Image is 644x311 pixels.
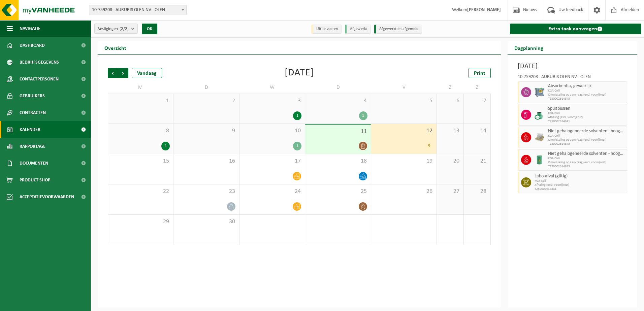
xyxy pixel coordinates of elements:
[375,158,433,165] span: 19
[120,27,129,31] count: (2/2)
[20,104,46,121] span: Contracten
[510,24,642,34] a: Extra taak aanvragen
[111,188,170,195] span: 22
[548,157,625,161] span: KGA Colli
[548,161,625,165] span: Omwisseling op aanvraag (excl. voorrijkost)
[467,7,501,12] strong: [PERSON_NAME]
[243,188,301,195] span: 24
[535,174,625,179] span: Labo-afval (giftig)
[177,158,235,165] span: 16
[177,188,235,195] span: 23
[548,97,625,101] span: T250002614843
[20,54,59,71] span: Bedrijfsgegevens
[309,188,367,195] span: 25
[161,142,170,150] div: 1
[20,20,40,37] span: Navigatie
[309,128,367,135] span: 11
[305,81,371,94] td: D
[177,97,235,105] span: 2
[535,87,545,97] img: PB-AP-0800-MET-02-01
[20,172,50,188] span: Product Shop
[89,5,187,15] span: 10-759208 - AURUBIS OLEN NV - OLEN
[293,142,301,150] div: 1
[20,37,45,54] span: Dashboard
[469,68,491,78] a: Print
[467,188,487,195] span: 28
[535,183,625,187] span: Afhaling (excl. voorrijkost)
[239,81,305,94] td: W
[20,138,45,155] span: Rapportage
[464,81,491,94] td: Z
[474,71,485,76] span: Print
[111,158,170,165] span: 15
[309,158,367,165] span: 18
[20,71,59,88] span: Contactpersonen
[518,75,627,81] div: 10-759208 - AURUBIS OLEN NV - OLEN
[111,97,170,105] span: 1
[177,127,235,135] span: 9
[118,68,128,78] span: Volgende
[293,111,301,120] div: 1
[535,110,545,120] img: PB-OT-0200-CU
[548,119,625,124] span: T250002614841
[98,41,133,54] h2: Overzicht
[345,25,371,34] li: Afgewerkt
[548,138,625,142] span: Omwisseling op aanvraag (excl. voorrijkost)
[98,24,129,34] span: Vestigingen
[375,97,433,105] span: 5
[111,127,170,135] span: 8
[375,127,433,135] span: 12
[89,5,186,15] span: 10-759208 - AURUBIS OLEN NV - OLEN
[374,25,422,34] li: Afgewerkt en afgemeld
[440,188,460,195] span: 27
[440,127,460,135] span: 13
[20,88,45,104] span: Gebruikers
[243,127,301,135] span: 10
[535,187,625,191] span: T250002614841
[548,93,625,97] span: Omwisseling op aanvraag (excl. voorrijkost)
[467,158,487,165] span: 21
[177,218,235,226] span: 30
[94,24,138,34] button: Vestigingen(2/2)
[548,111,625,115] span: KGA Colli
[142,24,157,34] button: OK
[548,165,625,169] span: T250002614843
[20,121,40,138] span: Kalender
[437,81,464,94] td: Z
[548,106,625,111] span: Spuitbussen
[548,89,625,93] span: KGA Colli
[440,158,460,165] span: 20
[243,158,301,165] span: 17
[548,129,625,134] span: Niet gehalogeneerde solventen - hoogcalorisch in kleinverpakking
[548,134,625,138] span: KGA Colli
[311,25,342,34] li: Uit te voeren
[359,111,367,120] div: 1
[371,81,437,94] td: V
[467,127,487,135] span: 14
[108,68,118,78] span: Vorige
[467,97,487,105] span: 7
[535,155,545,165] img: LP-LD-00200-MET-21
[548,83,625,89] span: Absorbentia, gevaarlijk
[440,97,460,105] span: 6
[425,142,433,150] div: 5
[132,68,162,78] div: Vandaag
[111,218,170,226] span: 29
[20,188,74,205] span: Acceptatievoorwaarden
[518,61,627,71] h3: [DATE]
[548,115,625,119] span: Afhaling (excl. voorrijkost)
[508,41,550,54] h2: Dagplanning
[535,132,545,142] img: LP-PA-00000-WDN-11
[285,68,314,78] div: [DATE]
[375,188,433,195] span: 26
[548,142,625,146] span: T250002614843
[108,81,173,94] td: M
[20,155,48,172] span: Documenten
[173,81,239,94] td: D
[548,151,625,157] span: Niet gehalogeneerde solventen - hoogcalorisch in 200lt-vat
[309,97,367,105] span: 4
[535,179,625,183] span: KGA Colli
[243,97,301,105] span: 3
